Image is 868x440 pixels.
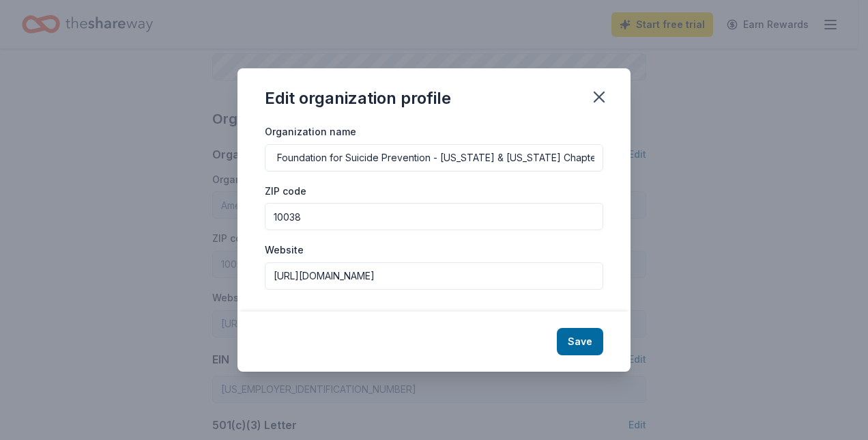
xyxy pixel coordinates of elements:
[265,243,304,257] label: Website
[265,87,451,109] div: Edit organization profile
[265,203,603,230] input: 12345 (U.S. only)
[265,184,306,198] label: ZIP code
[265,125,356,139] label: Organization name
[557,328,603,355] button: Save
